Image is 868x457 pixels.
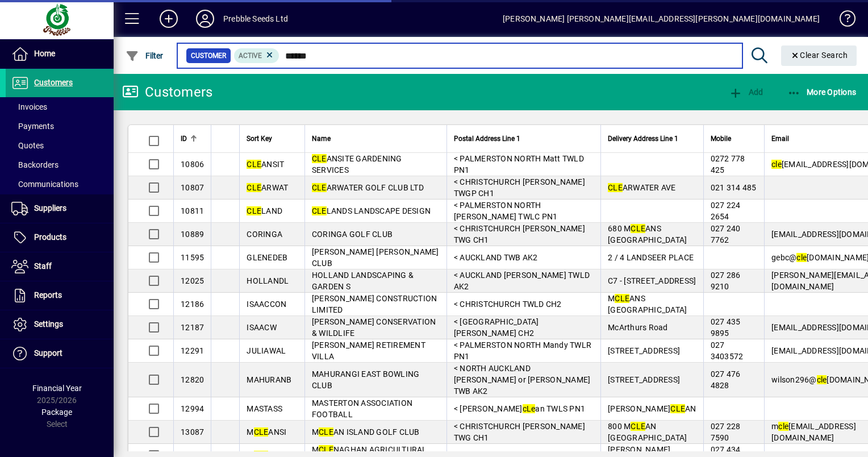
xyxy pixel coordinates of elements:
span: < CHRISTCHURCH [PERSON_NAME] TWGP CH1 [454,177,585,198]
span: 021 314 485 [711,183,757,192]
em: CLE [254,427,269,437]
em: CLE [312,154,327,163]
span: MAHURANB [247,375,291,384]
em: cle [796,253,807,262]
em: CLE [247,206,261,215]
span: 10889 [181,230,204,239]
span: More Options [787,88,857,97]
button: Profile [187,9,223,29]
a: Invoices [6,97,114,117]
em: CLE [319,445,333,454]
span: ANSITE GARDENING SERVICES [312,154,402,175]
a: Products [6,223,114,252]
span: C7 - [STREET_ADDRESS] [608,276,696,285]
span: HOLLAND LANDSCAPING & GARDEN S [312,271,414,291]
div: Name [312,132,440,145]
span: < CHRISTCHURCH [PERSON_NAME] TWG CH1 [454,224,585,244]
a: Communications [6,175,114,194]
span: Invoices [11,102,47,111]
span: < CHRISTCHURCH [PERSON_NAME] TWG CH1 [454,422,585,442]
a: Reports [6,281,114,310]
span: 2 / 4 LANDSEER PLACE [608,253,694,262]
span: [STREET_ADDRESS] [608,375,680,384]
em: CLE [670,404,685,413]
span: ARWATER GOLF CLUB LTD [312,183,424,192]
span: ANSIT [247,160,284,169]
a: Knowledge Base [831,2,854,39]
span: Financial Year [32,384,82,393]
span: Filter [126,51,164,60]
span: < PALMERSTON NORTH Mandy TWLR PN1 [454,340,591,361]
span: Home [34,49,55,58]
span: M AN ISLAND GOLF CLUB [312,427,420,437]
a: Backorders [6,155,114,175]
button: Clear [781,45,857,66]
span: Email [771,132,789,145]
span: 10806 [181,160,204,169]
span: 027 228 7590 [711,422,741,442]
span: < AUCKLAND [PERSON_NAME] TWLD AK2 [454,271,590,291]
span: 10811 [181,206,204,215]
span: [PERSON_NAME] RETIREMENT VILLA [312,340,425,361]
span: m [EMAIL_ADDRESS][DOMAIN_NAME] [771,422,856,442]
a: Home [6,40,114,68]
span: < AUCKLAND TWB AK2 [454,253,538,262]
span: [PERSON_NAME] AN [608,404,696,413]
mat-chip: Activation Status: Active [234,48,279,63]
span: Active [239,52,262,60]
div: ID [181,132,204,145]
div: Mobile [711,132,758,145]
span: MASTASS [247,404,282,413]
span: LAND [247,206,282,215]
span: M ANSI [247,427,286,437]
span: M ANS [GEOGRAPHIC_DATA] [608,294,687,314]
span: 12025 [181,276,204,285]
em: cle [771,160,782,169]
span: Package [41,408,72,417]
em: CLE [312,206,327,215]
span: 12291 [181,346,204,355]
em: CLE [608,183,623,192]
span: ARWAT [247,183,288,192]
span: Postal Address Line 1 [454,132,520,145]
button: Filter [123,45,166,66]
span: HOLLANDL [247,276,289,285]
span: < PALMERSTON NORTH Matt TWLD PN1 [454,154,584,175]
span: CORINGA [247,230,282,239]
span: 11595 [181,253,204,262]
span: 12186 [181,300,204,309]
span: Mobile [711,132,731,145]
span: McArthurs Road [608,323,668,332]
a: Settings [6,310,114,339]
span: [PERSON_NAME] CONSERVATION & WILDLIFE [312,317,436,338]
em: CLE [247,160,261,169]
span: [STREET_ADDRESS] [608,346,680,355]
span: 027 476 4828 [711,369,741,390]
a: Suppliers [6,194,114,223]
span: MASTERTON ASSOCIATION FOOTBALL [312,398,412,419]
span: [PERSON_NAME] [PERSON_NAME] CLUB [312,247,439,268]
span: ISAACCON [247,300,286,309]
em: CLE [615,294,629,303]
button: Add [151,9,187,29]
button: Add [726,82,766,102]
span: 027 286 9210 [711,271,741,291]
span: 10807 [181,183,204,192]
span: ID [181,132,187,145]
span: Support [34,348,62,358]
span: [PERSON_NAME] CONSTRUCTION LIMITED [312,294,437,314]
span: 027 435 9895 [711,317,741,338]
span: < [GEOGRAPHIC_DATA] [PERSON_NAME] CH2 [454,317,539,338]
span: Delivery Address Line 1 [608,132,678,145]
span: Products [34,232,66,242]
span: 800 M AN [GEOGRAPHIC_DATA] [608,422,687,442]
span: Backorders [11,160,59,169]
em: cLe [523,404,536,413]
span: 027 3403572 [711,340,744,361]
span: ISAACW [247,323,277,332]
em: CLE [631,224,645,233]
button: More Options [784,82,859,102]
span: 680 M ANS [GEOGRAPHIC_DATA] [608,224,687,244]
span: Add [729,88,763,97]
span: < [PERSON_NAME] an TWLS PN1 [454,404,585,413]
